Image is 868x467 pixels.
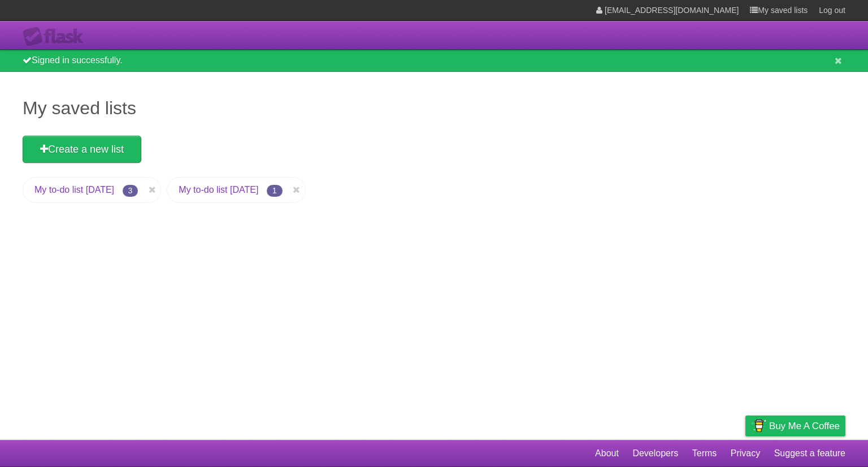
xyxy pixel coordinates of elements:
span: Buy me a coffee [769,416,840,436]
a: Developers [632,443,678,464]
a: Privacy [731,443,760,464]
img: Buy me a coffee [751,416,766,435]
a: Buy me a coffee [745,416,845,436]
a: Suggest a feature [774,443,845,464]
a: Create a new list [23,136,141,163]
a: My to-do list [DATE] [34,185,114,194]
a: Terms [692,443,717,464]
a: My to-do list [DATE] [179,185,258,194]
span: 3 [123,185,138,197]
h1: My saved lists [23,94,845,122]
a: About [595,443,619,464]
div: Flask [23,27,90,47]
span: 1 [267,185,283,197]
